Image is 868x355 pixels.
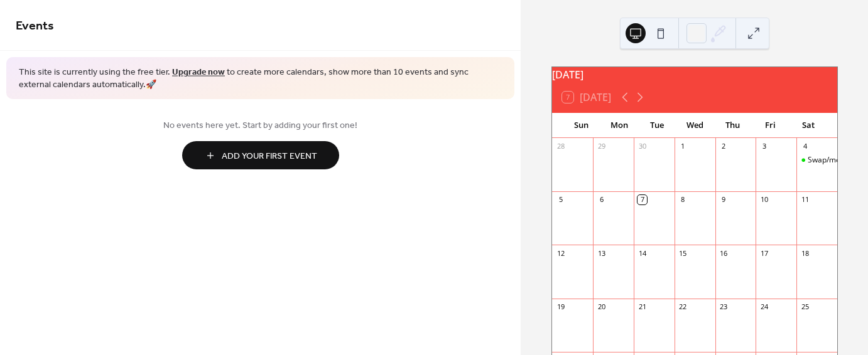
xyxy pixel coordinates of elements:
[556,195,565,204] div: 5
[678,302,688,312] div: 22
[597,142,606,151] div: 29
[796,155,837,166] div: Swap/meet & SGM
[597,248,606,258] div: 13
[637,142,647,151] div: 30
[637,248,647,258] div: 14
[597,302,606,312] div: 20
[713,113,751,138] div: Thu
[678,248,688,258] div: 15
[637,302,647,312] div: 21
[16,119,505,132] span: No events here yet. Start by adding your first one!
[182,141,339,169] button: Add Your First Event
[552,67,837,82] div: [DATE]
[556,302,565,312] div: 19
[600,113,637,138] div: Mon
[759,248,769,258] div: 17
[800,142,810,151] div: 4
[678,142,688,151] div: 1
[637,195,647,204] div: 7
[638,113,676,138] div: Tue
[789,113,827,138] div: Sat
[556,248,565,258] div: 12
[16,14,54,38] span: Events
[172,64,225,81] a: Upgrade now
[751,113,789,138] div: Fri
[759,142,769,151] div: 3
[800,195,810,204] div: 11
[759,195,769,204] div: 10
[719,302,729,312] div: 23
[562,113,600,138] div: Sun
[759,302,769,312] div: 24
[719,195,729,204] div: 9
[676,113,713,138] div: Wed
[800,302,810,312] div: 25
[719,248,729,258] div: 16
[597,195,606,204] div: 6
[800,248,810,258] div: 18
[19,66,502,91] span: This site is currently using the free tier. to create more calendars, show more than 10 events an...
[556,142,565,151] div: 28
[678,195,688,204] div: 8
[222,150,317,163] span: Add Your First Event
[719,142,729,151] div: 2
[16,141,505,169] a: Add Your First Event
